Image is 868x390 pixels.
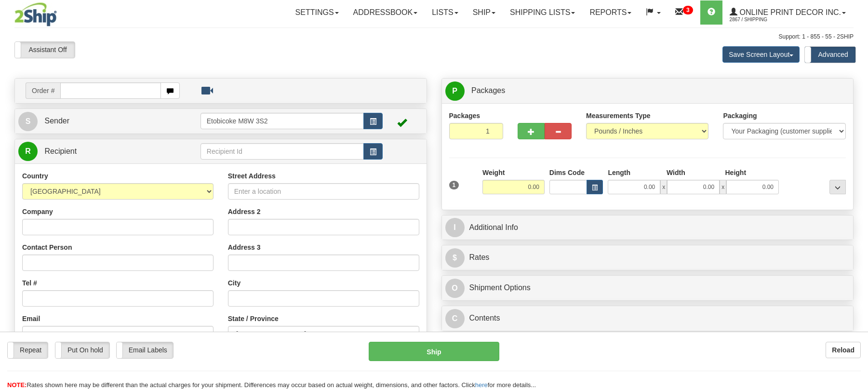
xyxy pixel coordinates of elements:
span: Packages [471,86,505,94]
input: Enter a location [228,183,419,200]
label: City [228,278,240,288]
label: Email Labels [117,342,173,358]
input: Sender Id [200,113,364,129]
img: logo2867.jpg [14,2,57,27]
label: Weight [482,168,505,177]
a: Shipping lists [503,0,582,25]
a: Ship [466,0,503,25]
label: Tel # [22,278,37,288]
label: Put On hold [55,342,109,358]
span: $ [445,248,465,268]
span: x [720,180,726,194]
a: S Sender [18,111,200,131]
span: 1 [449,181,459,189]
sup: 3 [683,6,693,14]
label: Packaging [723,111,757,121]
span: O [445,279,465,298]
label: Dims Code [549,168,585,177]
span: P [445,81,465,101]
label: Advanced [805,47,855,63]
a: R Recipient [18,142,180,161]
iframe: chat widget [846,146,867,244]
a: Online Print Decor Inc. 2867 / Shipping [722,0,853,25]
input: Recipient Id [200,143,364,160]
label: Address 2 [228,207,261,216]
a: Addressbook [346,0,425,25]
a: 3 [668,0,700,25]
label: Packages [449,111,481,121]
label: Street Address [228,171,276,181]
span: x [660,180,667,194]
label: Repeat [8,342,48,358]
label: Length [608,168,630,177]
label: Address 3 [228,242,261,252]
button: Ship [369,342,499,361]
b: Reload [832,346,855,354]
button: Save Screen Layout [722,46,800,63]
span: I [445,218,465,237]
a: OShipment Options [445,278,850,298]
a: here [475,381,488,389]
span: Recipient [44,147,77,155]
label: Country [22,171,48,181]
label: State / Province [228,314,279,323]
button: Reload [826,342,861,358]
span: C [445,309,465,328]
span: R [18,142,38,161]
span: Sender [44,117,69,125]
div: Support: 1 - 855 - 55 - 2SHIP [14,33,854,41]
span: NOTE: [7,381,27,389]
a: Lists [425,0,465,25]
a: IAdditional Info [445,218,850,238]
label: Assistant Off [15,42,75,58]
a: P Packages [445,81,850,101]
a: Reports [582,0,639,25]
label: Measurements Type [586,111,651,121]
span: 2867 / Shipping [730,15,802,25]
span: Order # [26,82,60,99]
span: S [18,112,38,131]
label: Company [22,207,53,216]
label: Contact Person [22,242,72,252]
label: Width [667,168,685,177]
a: CContents [445,309,850,328]
div: ... [829,180,846,194]
a: $Rates [445,248,850,268]
label: Email [22,314,40,323]
a: Settings [288,0,346,25]
label: Height [725,168,747,177]
span: Online Print Decor Inc. [737,8,841,16]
